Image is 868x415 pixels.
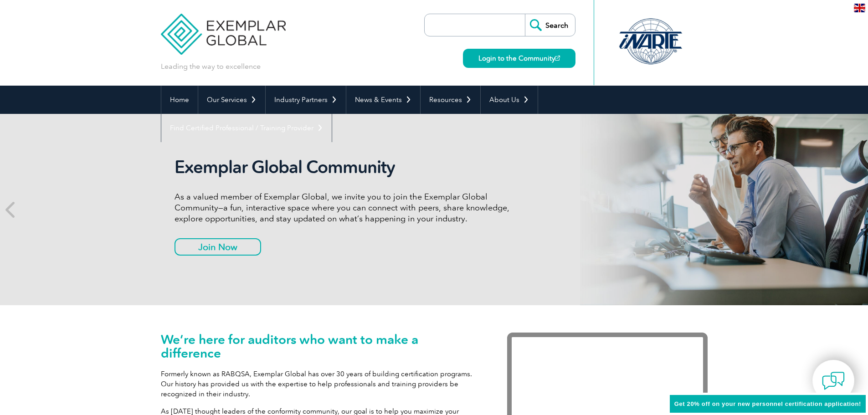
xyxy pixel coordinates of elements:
[175,238,261,256] a: Join Now
[161,114,332,142] a: Find Certified Professional / Training Provider
[161,86,198,114] a: Home
[822,369,845,392] img: contact-chat.png
[175,157,516,178] h2: Exemplar Global Community
[161,369,480,399] p: Formerly known as RABQSA, Exemplar Global has over 30 years of building certification programs. O...
[481,86,538,114] a: About Us
[161,61,261,72] p: Leading the way to excellence
[525,14,575,36] input: Search
[198,86,265,114] a: Our Services
[161,333,480,360] h1: We’re here for auditors who want to make a difference
[674,400,861,407] span: Get 20% off on your new personnel certification application!
[175,191,516,224] p: As a valued member of Exemplar Global, we invite you to join the Exemplar Global Community—a fun,...
[555,56,560,61] img: open_square.png
[346,86,420,114] a: News & Events
[266,86,346,114] a: Industry Partners
[463,49,575,68] a: Login to the Community
[854,4,865,12] img: en
[421,86,480,114] a: Resources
